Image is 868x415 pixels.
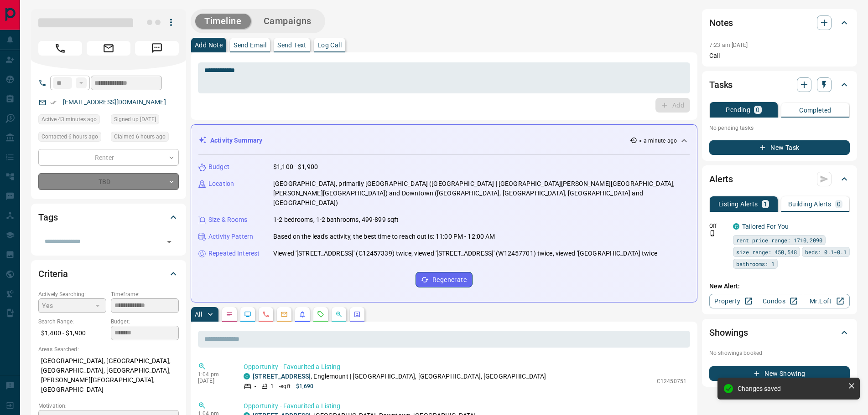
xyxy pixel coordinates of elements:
div: Notes [709,12,850,34]
p: 1 [270,382,274,390]
div: Sun Oct 12 2025 [38,132,106,144]
div: Sun Oct 12 2025 [38,114,106,127]
svg: Listing Alerts [299,311,306,318]
p: C12450751 [657,377,686,385]
a: Mr.Loft [803,294,850,308]
div: Showings [709,322,850,343]
div: Changes saved [738,385,844,392]
p: 1-2 bedrooms, 1-2 bathrooms, 499-899 sqft [273,215,399,225]
svg: Lead Browsing Activity [244,311,251,318]
p: All [195,311,202,318]
p: Pending [726,107,750,113]
h2: Showings [709,325,748,340]
span: beds: 0.1-0.1 [805,247,847,256]
button: Timeline [195,14,251,29]
p: Motivation: [38,402,179,410]
a: Condos [756,294,803,308]
p: Budget [208,162,229,172]
span: Call [38,41,82,56]
p: Opportunity - Favourited a Listing [244,362,686,372]
p: New Alert: [709,282,850,291]
p: Actively Searching: [38,290,106,298]
p: 7:23 am [DATE] [709,42,748,48]
div: condos.ca [733,223,739,230]
p: Based on the lead's activity, the best time to reach out is: 11:00 PM - 12:00 AM [273,232,495,241]
div: Alerts [709,168,850,190]
a: Property [709,294,756,308]
svg: Calls [262,311,270,318]
div: condos.ca [244,373,250,379]
a: [EMAIL_ADDRESS][DOMAIN_NAME] [63,98,166,106]
svg: Requests [317,311,324,318]
span: size range: 450,548 [736,247,797,256]
button: New Showing [709,366,850,381]
p: Listing Alerts [718,201,758,207]
span: Active 43 minutes ago [42,115,97,124]
p: Activity Pattern [208,232,253,241]
span: bathrooms: 1 [736,259,774,268]
p: No showings booked [709,349,850,357]
svg: Email Verified [50,99,57,106]
p: Completed [799,107,832,113]
p: Building Alerts [788,201,832,207]
p: 0 [837,201,841,207]
p: Viewed '[STREET_ADDRESS]' (C12457339) twice, viewed '[STREET_ADDRESS]' (W12457701) twice, viewed ... [273,249,657,258]
svg: Agent Actions [353,311,361,318]
div: Activity Summary< a minute ago [198,132,690,149]
p: , Englemount | [GEOGRAPHIC_DATA], [GEOGRAPHIC_DATA], [GEOGRAPHIC_DATA] [253,372,546,381]
a: [STREET_ADDRESS] [253,373,311,380]
span: Message [135,41,179,56]
span: Email [87,41,130,56]
p: Search Range: [38,318,106,326]
button: Campaigns [255,14,321,29]
div: Tags [38,206,179,228]
p: Size & Rooms [208,215,248,225]
span: Signed up [DATE] [114,115,156,124]
p: Repeated Interest [208,249,260,258]
p: $1,100 - $1,900 [273,162,318,172]
span: Contacted 6 hours ago [42,132,98,141]
button: Regenerate [416,272,473,287]
h2: Tags [38,210,57,225]
p: Off [709,222,728,230]
p: 1:04 pm [198,371,230,378]
p: < a minute ago [639,137,677,145]
div: Yes [38,298,106,313]
p: Activity Summary [210,136,262,145]
p: No pending tasks [709,121,850,135]
p: Timeframe: [111,290,179,298]
p: Call [709,51,850,61]
p: Opportunity - Favourited a Listing [244,401,686,411]
p: Add Note [195,42,223,48]
div: Sun Oct 12 2025 [111,132,179,144]
p: Log Call [317,42,342,48]
h2: Tasks [709,77,733,92]
p: 0 [756,107,759,113]
p: $1,690 [296,382,314,390]
p: - [255,382,256,390]
p: - sqft [279,382,291,390]
span: Claimed 6 hours ago [114,132,166,141]
svg: Notes [226,311,233,318]
p: 1 [764,201,767,207]
svg: Emails [281,311,288,318]
div: Tasks [709,74,850,96]
p: Budget: [111,318,179,326]
button: Open [163,236,176,248]
span: rent price range: 1710,2090 [736,236,822,245]
p: Send Email [234,42,266,48]
p: Areas Searched: [38,345,179,354]
h2: Alerts [709,172,733,186]
a: Tailored For You [742,223,789,230]
div: Criteria [38,263,179,285]
div: Renter [38,149,179,166]
svg: Push Notification Only [709,230,716,236]
div: TBD [38,173,179,190]
div: Sat Oct 11 2025 [111,114,179,127]
p: [GEOGRAPHIC_DATA], [GEOGRAPHIC_DATA], [GEOGRAPHIC_DATA], [GEOGRAPHIC_DATA], [PERSON_NAME][GEOGRAP... [38,354,179,397]
button: New Task [709,140,850,155]
p: $1,400 - $1,900 [38,326,106,341]
p: [DATE] [198,378,230,384]
h2: Notes [709,15,733,30]
h2: Criteria [38,266,68,281]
